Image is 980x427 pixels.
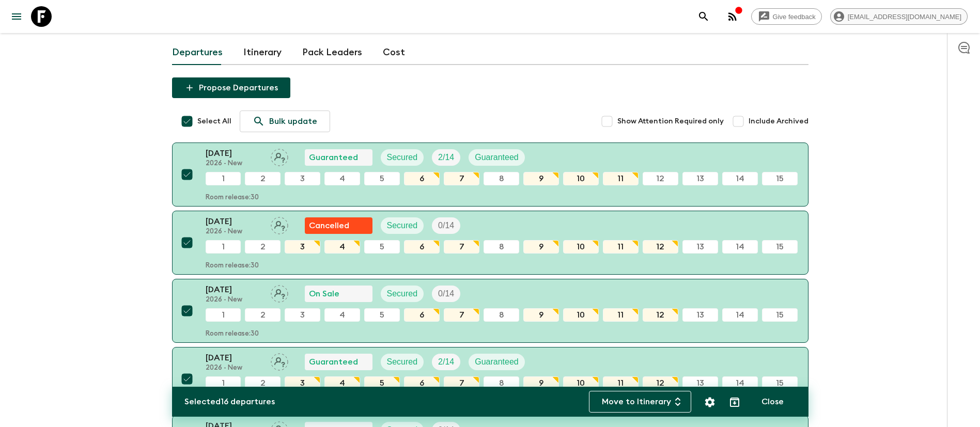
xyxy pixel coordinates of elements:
div: 8 [484,308,519,322]
p: Room release: 30 [206,262,259,270]
div: 15 [762,172,798,185]
div: 3 [285,376,320,390]
div: 2 [245,172,281,185]
p: Secured [387,219,418,232]
div: 12 [643,172,678,185]
div: 5 [364,240,400,254]
p: Secured [387,288,418,300]
div: 7 [444,172,479,185]
div: 3 [285,308,320,322]
div: 3 [285,240,320,254]
div: 7 [444,308,479,322]
div: 12 [643,376,678,390]
div: 4 [324,172,360,185]
div: 6 [404,376,440,390]
div: 13 [682,376,718,390]
div: 9 [523,376,559,390]
span: Assign pack leader [271,152,288,160]
p: 0 / 14 [438,219,454,232]
div: 11 [603,376,639,390]
div: Trip Fill [432,354,460,370]
p: 2026 - New [206,228,262,236]
div: 4 [324,240,360,254]
div: 3 [285,172,320,185]
div: 6 [404,308,440,322]
div: 9 [523,172,559,185]
div: Secured [381,217,424,234]
p: 2 / 14 [438,356,454,368]
div: Flash Pack cancellation [305,217,372,234]
button: menu [6,6,27,27]
div: 10 [563,308,599,322]
button: Move to Itinerary [589,391,691,413]
div: 11 [603,308,639,322]
div: 12 [643,308,678,322]
div: 9 [523,308,559,322]
span: [EMAIL_ADDRESS][DOMAIN_NAME] [842,13,967,21]
button: search adventures [693,6,714,27]
p: 2026 - New [206,160,262,168]
p: [DATE] [206,283,262,296]
div: 10 [563,376,599,390]
div: 5 [364,172,400,185]
p: Guaranteed [309,356,358,368]
span: Show Attention Required only [617,116,724,126]
div: 1 [206,172,241,185]
span: Assign pack leader [271,220,288,228]
div: 2 [245,376,281,390]
div: Trip Fill [432,217,460,234]
div: 4 [324,308,360,322]
button: Propose Departures [172,77,290,98]
span: Assign pack leader [271,288,288,296]
span: Assign pack leader [271,356,288,365]
div: 14 [722,240,758,254]
div: 2 [245,308,281,322]
button: Settings [699,392,720,413]
div: 14 [722,308,758,322]
div: 11 [603,240,639,254]
span: Select All [197,116,231,126]
div: 8 [484,240,519,254]
div: 1 [206,240,241,254]
div: 6 [404,240,440,254]
p: On Sale [309,288,339,300]
div: 11 [603,172,639,185]
button: [DATE]2026 - NewAssign pack leaderFlash Pack cancellationSecuredTrip Fill123456789101112131415Roo... [172,211,808,275]
p: 2026 - New [206,296,262,304]
p: Bulk update [269,115,317,128]
button: [DATE]2026 - NewAssign pack leaderGuaranteedSecuredTrip FillGuaranteed123456789101112131415Room r... [172,347,808,411]
p: 2026 - New [206,364,262,372]
p: [DATE] [206,215,262,228]
div: 1 [206,376,241,390]
div: 12 [643,240,678,254]
button: Archive (Completed, Cancelled or Unsynced Departures only) [724,392,745,413]
div: 1 [206,308,241,322]
div: 8 [484,172,519,185]
div: 14 [722,376,758,390]
p: 2 / 14 [438,151,454,164]
p: Cancelled [309,219,349,232]
div: 7 [444,240,479,254]
div: Secured [381,149,424,166]
div: Trip Fill [432,149,460,166]
div: 13 [682,308,718,322]
div: Secured [381,286,424,302]
div: 15 [762,308,798,322]
p: Guaranteed [475,151,519,164]
p: Room release: 30 [206,330,259,338]
div: 5 [364,308,400,322]
span: Give feedback [767,13,821,21]
div: 8 [484,376,519,390]
div: 13 [682,240,718,254]
p: Secured [387,356,418,368]
p: Selected 16 departures [184,396,275,408]
p: Room release: 30 [206,194,259,202]
p: Guaranteed [309,151,358,164]
button: [DATE]2026 - NewAssign pack leaderOn SaleSecuredTrip Fill123456789101112131415Room release:30 [172,279,808,343]
div: 2 [245,240,281,254]
a: Itinerary [243,40,282,65]
div: 5 [364,376,400,390]
a: Pack Leaders [302,40,362,65]
div: 14 [722,172,758,185]
a: Bulk update [240,110,330,132]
